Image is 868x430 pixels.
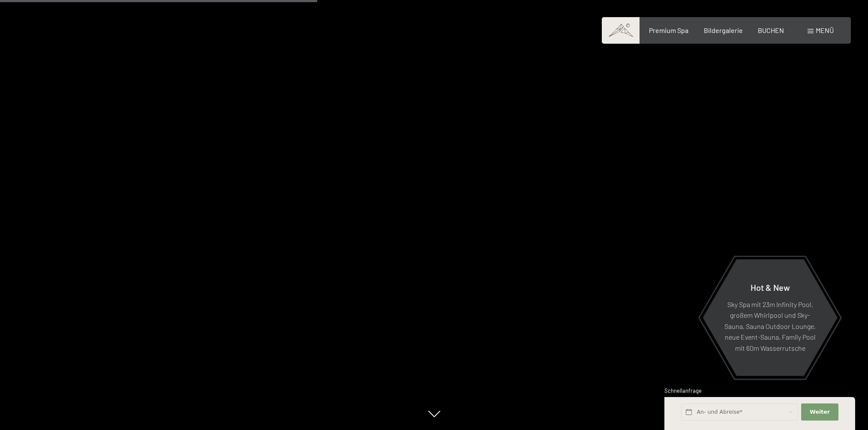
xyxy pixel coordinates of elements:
a: Bildergalerie [704,26,743,34]
button: Weiter [801,403,838,421]
a: Premium Spa [649,26,688,34]
span: Weiter [810,408,830,416]
a: Hot & New Sky Spa mit 23m Infinity Pool, großem Whirlpool und Sky-Sauna, Sauna Outdoor Lounge, ne... [702,259,838,376]
span: Schnellanfrage [664,387,702,394]
a: BUCHEN [758,26,784,34]
p: Sky Spa mit 23m Infinity Pool, großem Whirlpool und Sky-Sauna, Sauna Outdoor Lounge, neue Event-S... [724,299,817,353]
span: Menü [816,26,834,34]
span: Hot & New [751,282,790,292]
